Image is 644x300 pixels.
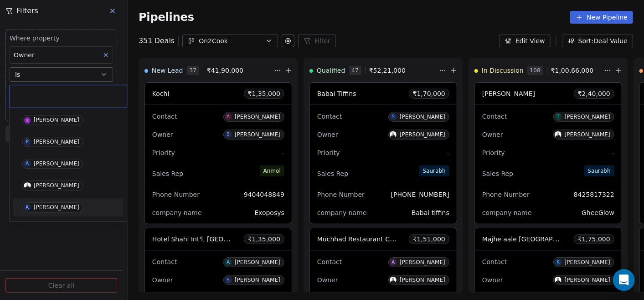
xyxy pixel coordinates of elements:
div: [PERSON_NAME] [34,160,79,167]
div: [PERSON_NAME] [34,139,79,145]
div: A [26,204,29,211]
img: S [24,183,31,189]
div: A [26,160,29,167]
div: [PERSON_NAME] [34,117,79,123]
div: [PERSON_NAME] [34,204,79,210]
div: P [26,138,29,145]
div: [PERSON_NAME] [34,182,79,189]
img: S [24,117,31,124]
